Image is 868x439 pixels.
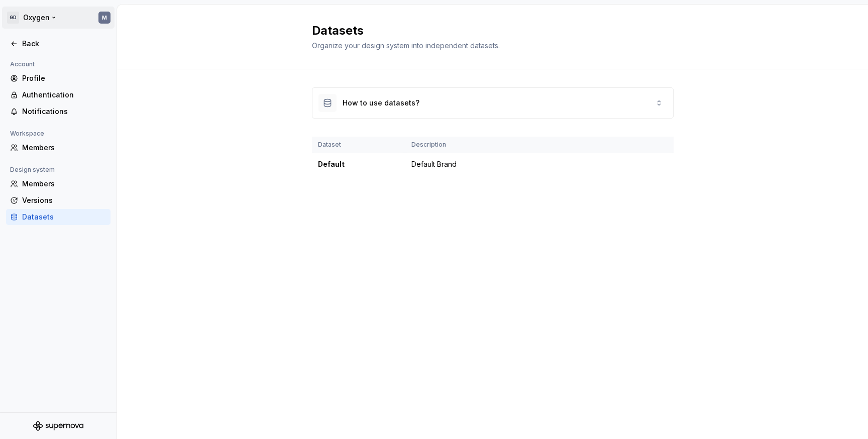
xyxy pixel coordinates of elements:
[6,103,111,120] a: Notifications
[6,128,48,140] div: Workspace
[318,159,399,169] div: Default
[6,209,111,225] a: Datasets
[6,70,111,86] a: Profile
[312,41,500,50] span: Organize your design system into independent datasets.
[6,87,111,103] a: Authentication
[6,164,59,176] div: Design system
[405,137,674,153] th: Description
[405,153,674,176] td: Default Brand
[22,106,106,117] div: Notifications
[102,14,107,22] div: M
[23,13,50,23] div: Oxygen
[22,195,106,205] div: Versions
[312,23,662,39] h2: Datasets
[312,137,405,153] th: Dataset
[343,98,419,108] div: How to use datasets?
[22,39,106,49] div: Back
[22,212,106,222] div: Datasets
[22,179,106,189] div: Members
[22,90,106,100] div: Authentication
[2,7,115,29] button: GDOxygenM
[6,192,111,208] a: Versions
[22,73,106,83] div: Profile
[33,421,83,431] svg: Supernova Logo
[6,36,111,52] a: Back
[6,140,111,156] a: Members
[6,58,39,70] div: Account
[6,176,111,192] a: Members
[22,143,106,153] div: Members
[7,12,19,24] div: GD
